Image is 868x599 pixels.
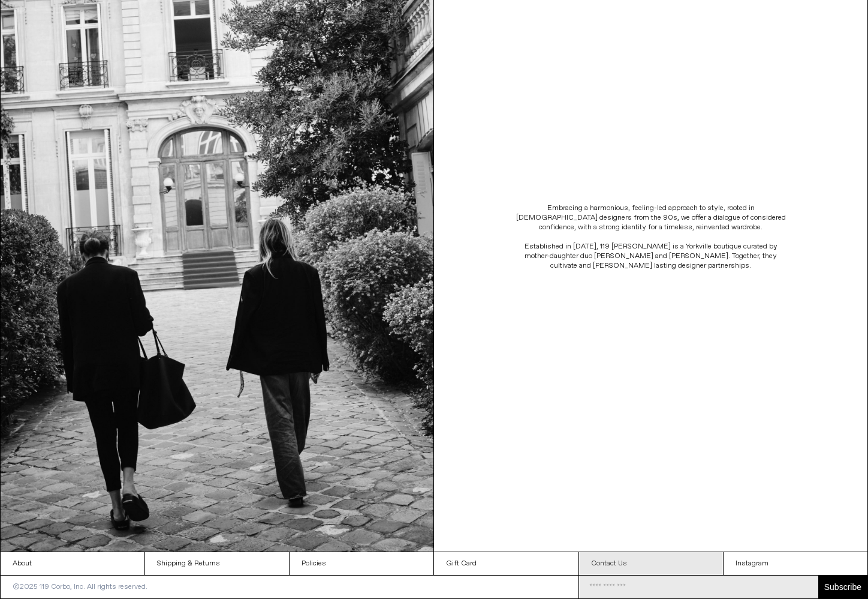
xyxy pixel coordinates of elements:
p: Established in [DATE], 119 [PERSON_NAME] is a Yorkville boutique curated by mother-daughter duo [... [513,242,789,271]
a: About [1,552,144,575]
button: Subscribe [818,576,867,598]
a: Gift Card [434,552,578,575]
a: Contact Us [579,552,723,575]
p: ©2025 119 Corbo, Inc. All rights reserved. [1,576,159,598]
a: Policies [290,552,433,575]
a: Instagram [724,552,867,575]
input: Email Address [579,576,818,598]
p: Embracing a harmonious, feeling-led approach to style, rooted in [DEMOGRAPHIC_DATA] designers fro... [513,203,789,232]
a: Shipping & Returns [145,552,289,575]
